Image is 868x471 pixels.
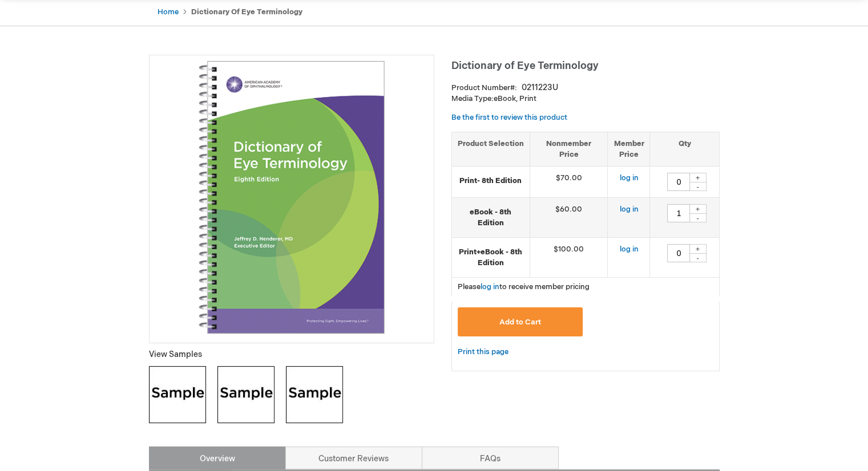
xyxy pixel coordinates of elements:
[217,366,274,423] img: Click to view
[499,318,541,327] span: Add to Cart
[451,60,599,72] span: Dictionary of Eye Terminology
[522,82,558,94] div: 0211223U
[530,167,608,198] td: $70.00
[619,245,638,254] a: log in
[530,238,608,278] td: $100.00
[608,132,650,166] th: Member Price
[191,7,302,17] strong: Dictionary of Eye Terminology
[458,307,583,336] button: Add to Cart
[458,207,524,228] strong: eBook - 8th Edition
[286,366,343,423] img: Click to view
[689,213,706,222] div: -
[149,366,206,423] img: Click to view
[530,132,608,166] th: Nonmember Price
[149,446,286,469] a: Overview
[619,173,638,182] a: log in
[481,282,499,291] a: log in
[689,182,706,191] div: -
[689,173,706,182] div: +
[689,244,706,254] div: +
[452,132,530,166] th: Product Selection
[158,7,179,17] a: Home
[667,244,690,262] input: Qty
[155,61,428,334] img: Dictionary of Eye Terminology
[667,204,690,222] input: Qty
[689,204,706,214] div: +
[530,198,608,238] td: $60.00
[422,446,559,469] a: FAQs
[650,132,719,166] th: Qty
[149,349,434,360] p: View Samples
[285,446,422,469] a: Customer Reviews
[689,253,706,262] div: -
[458,345,508,359] a: Print this page
[619,205,638,214] a: log in
[451,83,517,92] strong: Product Number
[451,94,720,104] p: eBook, Print
[667,173,690,191] input: Qty
[451,113,567,122] a: Be the first to review this product
[451,94,494,103] strong: Media Type:
[458,282,590,291] span: Please to receive member pricing
[458,247,524,268] strong: Print+eBook - 8th Edition
[458,176,524,186] strong: Print- 8th Edition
